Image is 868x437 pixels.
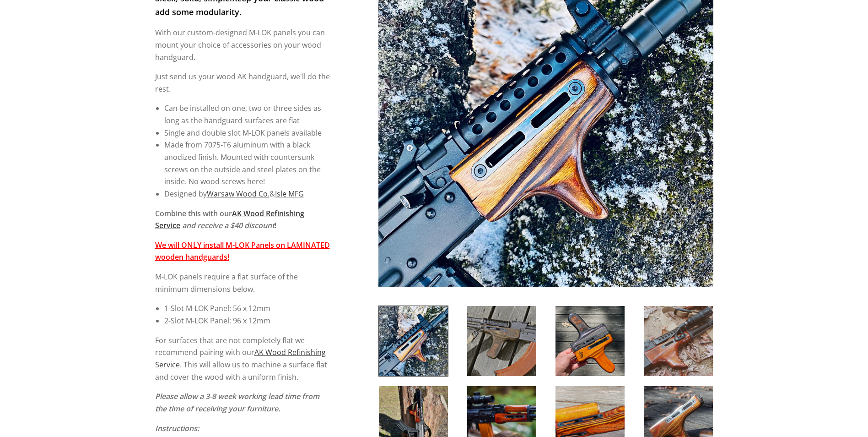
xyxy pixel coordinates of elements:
[555,306,625,376] img: AK Wood M-LOK Install Service
[155,240,330,262] strong: We will ONLY install M-LOK Panels on LAMINATED wooden handguards!
[155,71,330,95] p: Just send us your wood AK handguard, we'll do the rest.
[164,102,330,126] li: Can be installed on one, two or three sides as long as the handguard surfaces are flat
[164,302,330,315] li: 1-Slot M-LOK Panel: 56 x 12mm
[164,315,330,327] li: 2-Slot M-LOK Panel: 96 x 12mm
[155,391,319,414] em: Please allow a 3-8 week working lead time from the time of receiving your furniture.
[155,334,330,383] p: For surfaces that are not completely flat we recommend pairing with our . This will allow us to m...
[182,220,275,230] em: and receive a $40 discount
[155,27,330,63] p: With our custom-designed M-LOK panels you can mount your choice of accessories on your wood handg...
[207,189,270,199] a: Warsaw Wood Co.
[164,127,330,139] li: Single and double slot M-LOK panels available
[644,306,713,376] img: AK Wood M-LOK Install Service
[155,423,199,433] em: Instructions:
[155,271,330,295] p: M-LOK panels require a flat surface of the minimum dimensions below.
[379,306,448,376] img: AK Wood M-LOK Install Service
[155,347,326,370] a: AK Wood Refinishing Service
[164,139,330,188] li: Made from 7075-T6 aluminum with a black anodized finish. Mounted with countersunk screws on the o...
[155,208,304,231] strong: Combine this with our !
[467,306,536,376] img: AK Wood M-LOK Install Service
[275,189,304,199] a: Isle MFG
[164,188,330,200] li: Designed by &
